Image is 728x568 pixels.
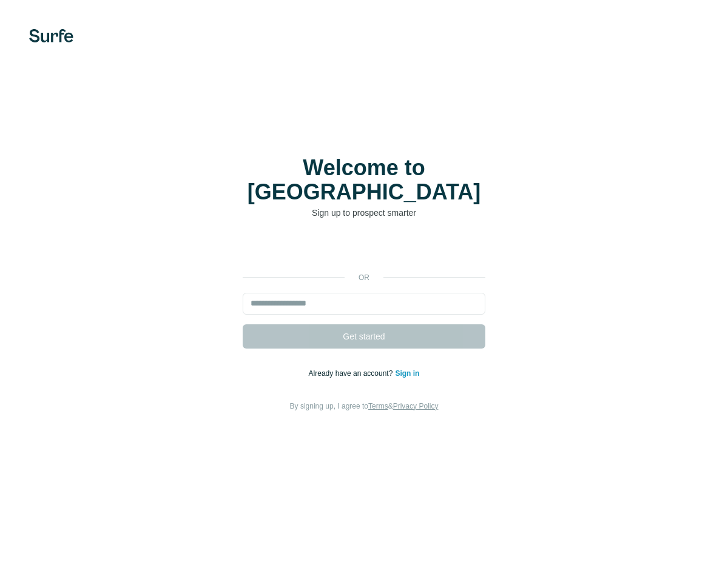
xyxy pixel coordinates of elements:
[309,369,396,378] span: Already have an account?
[395,369,419,378] a: Sign in
[243,207,485,219] p: Sign up to prospect smarter
[237,237,491,264] iframe: Sign in with Google Button
[393,402,439,410] a: Privacy Policy
[243,156,485,204] h1: Welcome to [GEOGRAPHIC_DATA]
[29,29,73,42] img: Surfe's logo
[345,272,383,283] p: or
[368,402,388,410] a: Terms
[290,402,439,410] span: By signing up, I agree to &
